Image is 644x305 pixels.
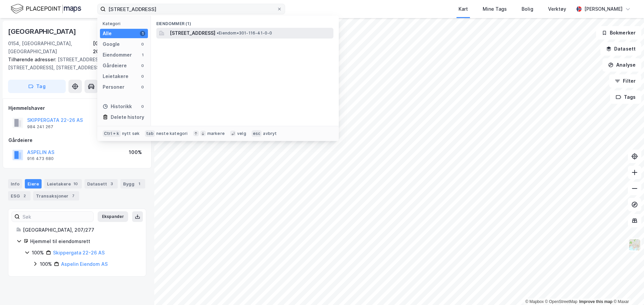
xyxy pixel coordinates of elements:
button: Tags [610,90,641,104]
div: Gårdeiere [103,62,127,70]
iframe: Chat Widget [610,273,644,305]
div: Delete history [111,113,144,121]
button: Ekspander [98,211,128,222]
div: markere [207,131,225,136]
button: Filter [609,74,641,88]
a: OpenStreetMap [545,299,578,304]
div: nytt søk [122,131,140,136]
div: 1 [140,52,145,58]
div: Kategori [103,21,148,26]
a: Aspelin Eiendom AS [61,261,108,267]
button: Analyse [602,58,641,72]
input: Søk [20,212,93,222]
div: 1 [140,31,145,36]
div: 0 [140,63,145,68]
div: Google [103,40,120,48]
div: neste kategori [156,131,188,136]
div: Info [8,179,22,188]
a: Skippergata 22-26 AS [53,250,105,255]
div: Hjemmelshaver [8,104,146,112]
div: Eiendommer [103,51,132,59]
button: Tag [8,80,66,93]
div: 7 [70,193,76,199]
div: [GEOGRAPHIC_DATA], 207/277 [93,40,146,56]
a: Improve this map [579,299,612,304]
div: 3 [108,180,115,187]
span: • [217,30,219,35]
div: velg [237,131,246,136]
div: avbryt [263,131,277,136]
div: [STREET_ADDRESS], [STREET_ADDRESS], [STREET_ADDRESS] [8,56,141,72]
div: Personer [103,83,124,91]
div: 10 [72,180,79,187]
div: Gårdeiere [8,136,146,144]
div: Alle [103,29,112,37]
span: Tilhørende adresser: [8,57,58,62]
div: Historikk [103,102,132,110]
div: Leietakere [103,72,128,80]
div: Eiere [25,179,42,188]
div: Kart [459,5,468,13]
div: 916 473 680 [27,156,54,161]
div: 0 [140,42,145,47]
div: [GEOGRAPHIC_DATA], 207/277 [23,226,138,234]
div: 100% [40,260,52,268]
div: 0 [140,74,145,79]
div: 984 241 267 [27,124,53,130]
div: 2 [21,193,28,199]
div: 0154, [GEOGRAPHIC_DATA], [GEOGRAPHIC_DATA] [8,40,93,56]
div: [GEOGRAPHIC_DATA] [8,26,77,37]
div: Transaksjoner [33,191,79,201]
div: Bolig [522,5,533,13]
div: tab [145,130,155,137]
span: Eiendom • 301-116-41-0-0 [217,30,272,36]
img: Z [628,238,641,251]
a: Mapbox [525,299,544,304]
div: Eiendommer (1) [151,16,339,28]
div: Datasett [85,179,118,188]
div: Verktøy [548,5,566,13]
img: logo.f888ab2527a4732fd821a326f86c7f29.svg [11,3,81,15]
input: Søk på adresse, matrikkel, gårdeiere, leietakere eller personer [106,4,277,14]
span: [STREET_ADDRESS] [170,29,215,37]
button: Datasett [600,42,641,56]
div: esc [252,130,262,137]
div: 100% [129,148,142,156]
div: [PERSON_NAME] [584,5,623,13]
div: Hjemmel til eiendomsrett [30,237,138,245]
div: 0 [140,104,145,109]
div: Leietakere [44,179,82,188]
div: Bygg [120,179,145,188]
div: 1 [136,180,143,187]
button: Bokmerker [596,26,641,40]
div: Ctrl + k [103,130,121,137]
div: ESG [8,191,31,201]
div: 100% [32,249,44,257]
div: 0 [140,84,145,90]
div: Mine Tags [483,5,507,13]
